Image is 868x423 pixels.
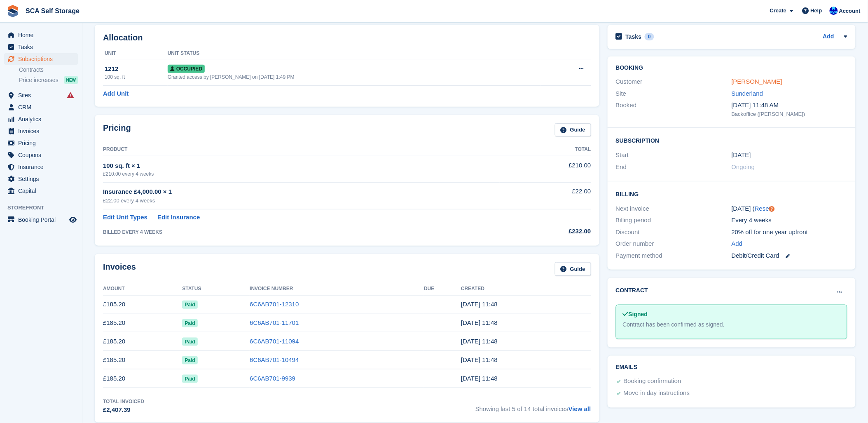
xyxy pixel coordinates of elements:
a: 6C6AB701-11701 [250,319,299,326]
th: Unit [103,47,168,60]
a: 6C6AB701-12310 [250,301,299,308]
a: menu [4,137,78,149]
td: £185.20 [103,314,182,332]
th: Total [500,143,591,156]
th: Created [461,282,591,296]
span: Home [18,29,68,41]
a: menu [4,29,78,41]
td: £185.20 [103,351,182,369]
span: Paid [182,356,197,364]
a: menu [4,173,78,185]
h2: Booking [616,65,847,71]
span: Capital [18,185,68,197]
div: [DATE] 11:48 AM [732,101,847,110]
div: £232.00 [500,227,591,236]
div: Total Invoiced [103,398,144,405]
h2: Tasks [626,33,642,40]
div: Backoffice ([PERSON_NAME]) [732,110,847,118]
div: Payment method [616,251,732,261]
span: Insurance [18,161,68,173]
span: Analytics [18,113,68,125]
time: 2025-06-15 10:48:43 UTC [461,338,498,345]
span: Pricing [18,137,68,149]
h2: Allocation [103,33,591,42]
a: menu [4,185,78,197]
span: Occupied [168,65,205,73]
span: Paid [182,301,197,309]
div: 0 [645,33,654,40]
div: Customer [616,77,732,87]
span: Settings [18,173,68,185]
span: Help [811,7,822,15]
a: Guide [555,262,591,276]
a: 6C6AB701-10494 [250,356,299,363]
th: Status [182,282,250,296]
a: menu [4,89,78,101]
a: Add [732,239,743,249]
th: Due [424,282,461,296]
span: Sites [18,89,68,101]
span: Price increases [19,76,58,84]
td: £22.00 [500,182,591,209]
a: menu [4,113,78,125]
img: Kelly Neesham [830,7,838,15]
div: £2,407.39 [103,405,144,415]
div: Order number [616,239,732,249]
a: Preview store [68,215,78,225]
span: Coupons [18,149,68,161]
th: Invoice Number [250,282,424,296]
td: £210.00 [500,156,591,182]
h2: Emails [616,364,847,371]
td: £185.20 [103,369,182,388]
span: Tasks [18,41,68,53]
span: Invoices [18,125,68,137]
h2: Contract [616,286,648,295]
a: Sunderland [732,90,763,97]
a: menu [4,101,78,113]
span: Ongoing [732,163,755,170]
time: 2024-09-08 00:00:00 UTC [732,150,751,160]
span: Account [839,7,861,15]
a: Add [823,32,834,42]
th: Product [103,143,500,156]
a: menu [4,214,78,226]
time: 2025-05-18 10:48:50 UTC [461,356,498,363]
a: Price increases NEW [19,75,78,85]
div: Signed [623,310,840,319]
i: Smart entry sync failures have occurred [67,92,74,99]
div: Contract has been confirmed as signed. [623,320,840,329]
span: Subscriptions [18,53,68,65]
span: Showing last 5 of 14 total invoices [475,398,591,415]
div: 100 sq. ft [105,73,168,81]
a: menu [4,53,78,65]
div: NEW [64,76,78,84]
td: £185.20 [103,332,182,351]
div: Granted access by [PERSON_NAME] on [DATE] 1:49 PM [168,73,540,81]
td: £185.20 [103,295,182,314]
time: 2025-04-20 10:48:09 UTC [461,375,498,382]
span: Paid [182,319,197,327]
div: Debit/Credit Card [732,251,847,261]
a: Reset [755,205,771,212]
h2: Billing [616,190,847,198]
span: CRM [18,101,68,113]
span: Paid [182,375,197,383]
div: End [616,162,732,172]
img: stora-icon-8386f47178a22dfd0bd8f6a31ec36ba5ce8667c1dd55bd0f319d3a0aa187defe.svg [7,5,19,17]
a: menu [4,125,78,137]
time: 2025-08-10 10:48:20 UTC [461,301,498,308]
a: Edit Unit Types [103,213,147,222]
div: 1212 [105,64,168,74]
div: Tooltip anchor [768,205,776,213]
span: Create [770,7,786,15]
h2: Subscription [616,136,847,144]
a: 6C6AB701-11094 [250,338,299,345]
span: Booking Portal [18,214,68,226]
a: View all [569,405,591,412]
a: [PERSON_NAME] [732,78,782,85]
div: Billing period [616,216,732,225]
a: menu [4,161,78,173]
h2: Pricing [103,123,131,137]
div: 100 sq. ft × 1 [103,161,500,171]
a: Add Unit [103,89,129,99]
